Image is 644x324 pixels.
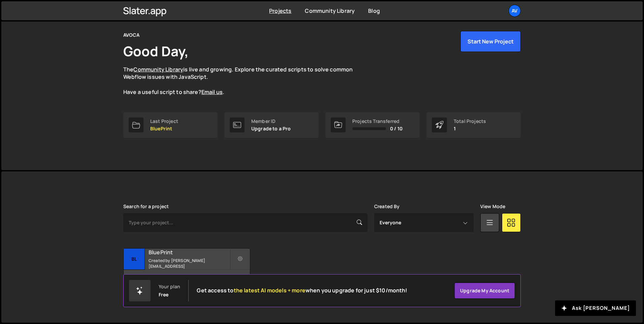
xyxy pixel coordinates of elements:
div: Your plan [159,284,180,289]
div: Bl [124,249,145,270]
span: the latest AI models + more [234,287,305,294]
input: Type your project... [123,213,367,232]
div: Member ID [251,119,291,124]
a: Bl BluePrint Created by [PERSON_NAME][EMAIL_ADDRESS] 1 page, last updated by [DATE] [123,248,250,290]
a: Upgrade my account [454,283,515,299]
a: Email us [201,88,223,96]
a: Last Project BluePrint [123,112,218,138]
div: 1 page, last updated by [DATE] [124,270,250,290]
a: Blog [368,7,380,14]
p: Upgrade to a Pro [251,126,291,131]
button: Start New Project [460,31,521,52]
button: Ask [PERSON_NAME] [555,300,636,316]
a: AV [509,5,521,17]
a: Community Library [305,7,355,14]
a: Community Library [133,66,183,73]
span: 0 / 10 [390,126,402,131]
label: Search for a project [123,204,169,209]
h2: Get access to when you upgrade for just $10/month! [197,287,407,294]
label: Created By [374,204,400,209]
h2: BluePrint [149,249,230,256]
small: Created by [PERSON_NAME][EMAIL_ADDRESS] [149,258,230,269]
p: BluePrint [150,126,178,131]
div: Free [159,292,169,297]
div: Projects Transferred [352,119,402,124]
p: The is live and growing. Explore the curated scripts to solve common Webflow issues with JavaScri... [123,66,366,96]
p: 1 [454,126,486,131]
h1: Good Day, [123,42,189,60]
label: View Mode [480,204,505,209]
div: Total Projects [454,119,486,124]
div: AVOCA [123,31,139,39]
a: Projects [269,7,291,14]
div: Last Project [150,119,178,124]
